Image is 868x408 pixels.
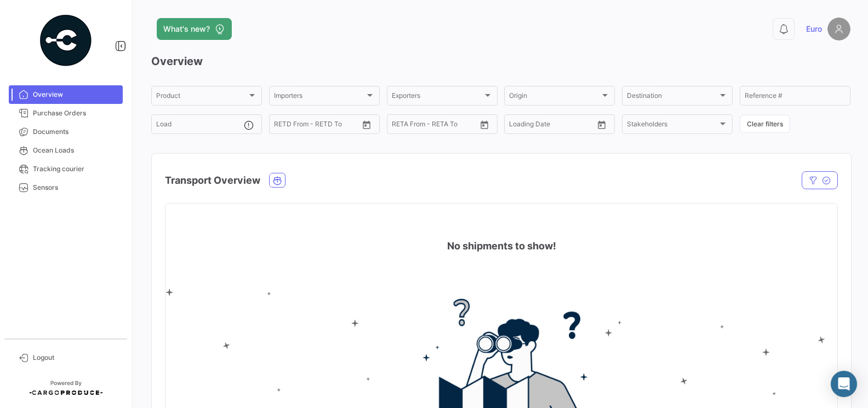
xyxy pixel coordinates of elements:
span: Stakeholders [627,122,718,130]
span: Destination [627,94,718,101]
a: Ocean Loads [9,141,123,160]
span: Sensors [33,183,118,193]
span: Logout [33,353,118,363]
span: Importers [274,94,365,101]
h4: No shipments to show! [447,238,556,254]
button: Open calendar [358,116,375,133]
h4: Transport Overview [165,173,260,188]
img: powered-by.png [38,13,93,68]
span: Exporters [392,94,483,101]
a: Overview [9,85,123,104]
button: What's new? [157,18,232,40]
input: From [392,122,407,130]
input: To [532,122,572,130]
a: Documents [9,123,123,141]
button: Ocean [270,173,285,187]
span: Product [156,94,247,101]
button: Open calendar [593,116,610,133]
span: Overview [33,90,118,100]
span: What's new? [163,24,210,34]
button: Clear filters [740,115,790,133]
input: From [274,122,289,130]
span: Ocean Loads [33,145,118,155]
input: To [415,122,455,130]
a: Sensors [9,178,123,197]
button: Open calendar [476,116,493,133]
input: To [297,122,337,130]
h3: Overview [151,54,850,69]
input: From [509,122,524,130]
a: Purchase Orders [9,104,123,123]
span: Origin [509,94,600,101]
span: Purchase Orders [33,108,118,118]
span: Tracking courier [33,164,118,174]
span: Euro [806,24,822,34]
span: Documents [33,127,118,137]
div: Abrir Intercom Messenger [831,371,857,397]
a: Tracking courier [9,160,123,178]
img: placeholder-user.png [827,18,850,40]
